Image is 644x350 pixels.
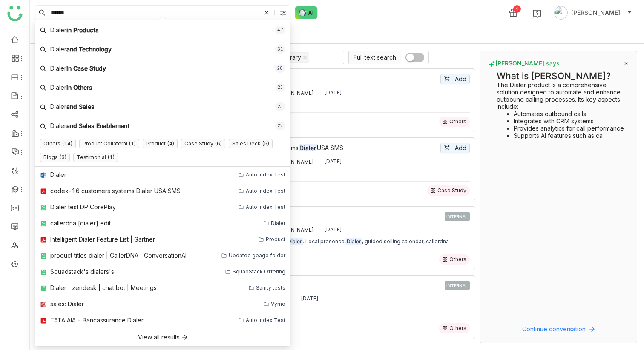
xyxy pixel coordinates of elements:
[40,285,47,292] img: paper.svg
[40,204,47,211] img: paper.svg
[50,235,155,244] div: Intelligent Dialer Feature List | Gartner
[552,6,634,20] button: [PERSON_NAME]
[275,45,285,54] div: 31
[50,64,106,73] div: in Case Study
[275,26,285,34] div: 47
[445,212,470,221] div: INTERNAL
[35,264,290,280] a: Squadstack's dialers'sSquadStack Offering
[50,65,66,72] em: Dialer
[440,74,470,84] button: Add
[40,236,47,243] img: pdf.svg
[348,51,401,64] span: Full text search
[271,159,314,165] div: [PERSON_NAME]
[40,220,47,227] img: paper.svg
[271,219,285,228] div: Dialer
[40,139,76,148] nz-tag: Others (14)
[50,219,111,228] div: callerdna [dialer] edit
[275,122,285,130] div: 22
[455,74,466,84] span: Add
[35,199,290,215] a: Dialer test DP CorePlayAuto Index Test
[40,317,47,324] img: pdf.svg
[35,231,290,248] a: Intelligent Dialer Feature List | GartnerProduct
[50,45,112,54] div: and Technology
[50,316,144,325] div: TATA AIA - Bancassurance Dialer
[275,102,285,111] div: 23
[514,110,625,117] li: Automates outbound calls
[35,215,290,231] a: callerdna [dialer] editDialer
[489,60,565,67] span: [PERSON_NAME] says...
[275,83,285,92] div: 23
[50,267,114,276] div: Squadstack's dialers's
[246,316,285,324] div: Auto Index Test
[278,52,309,63] nz-select-item: Library
[271,227,314,233] div: [PERSON_NAME]
[246,171,285,179] div: Auto Index Test
[324,158,342,165] div: [DATE]
[497,71,625,81] h2: What is [PERSON_NAME]?
[489,324,628,334] button: Continue conversation
[324,89,342,96] div: [DATE]
[40,188,47,195] img: pdf.svg
[256,284,285,292] div: Sanity tests
[35,183,290,199] a: codex-16 customers systems Dialer USA SMSAuto Index Test
[214,212,443,221] a: Dialertest DP CorePlay
[50,251,187,260] div: product titles dialer | CallerDNA | ConversationAI
[35,167,290,183] a: DialerAuto Index Test
[437,187,466,194] div: Case Study
[50,170,66,179] div: Dialer
[50,122,66,129] em: Dialer
[35,248,290,264] a: product titles dialer | CallerDNA | ConversationAIUpdated gpage folder
[7,6,23,21] img: logo
[324,226,342,233] div: [DATE]
[79,139,139,148] nz-tag: Product Collateral (1)
[514,117,625,125] li: Integrates with CRM systems
[295,6,318,19] img: ask-buddy-normal.svg
[138,333,180,342] div: View all results
[40,269,47,276] img: paper.svg
[497,81,625,110] p: The Dialer product is a comprehensive solution designed to automate and enhance outbound calling ...
[50,102,95,111] div: and Sales
[40,253,47,259] img: paper.svg
[229,251,285,260] div: Updated gpage folder
[214,281,443,290] div: callerdna [ ] edit
[50,186,181,196] div: codex-16 customers systems Dialer USA SMS
[204,238,449,245] div: APAC smarter conversations with . Local presence, , guided selling calendar, callerdna
[554,6,568,20] img: avatar
[287,238,303,245] em: Dialer
[35,280,290,296] a: Dialer | zendesk | chat bot | MeetingsSanity tests
[50,84,66,91] em: Dialer
[346,238,362,245] em: Dialer
[449,118,466,125] div: Others
[271,300,285,308] div: Vymo
[40,153,70,162] nz-tag: Blogs (3)
[35,296,290,312] a: sales: DialerVymo
[50,121,129,131] div: and Sales Enablement
[73,153,118,162] nz-tag: Testimonial (1)
[440,143,470,153] button: Add
[449,256,466,263] div: Others
[246,203,285,211] div: Auto Index Test
[50,26,66,34] em: Dialer
[40,301,47,308] img: pptx.svg
[229,139,273,148] nz-tag: Sales Deck (5)
[50,103,66,110] em: Dialer
[571,8,620,17] span: [PERSON_NAME]
[299,144,317,151] em: Dialer
[214,143,439,153] a: codex-16 customers systemsDialerUSA SMS
[522,324,586,334] span: Continue conversation
[513,5,521,13] div: 1
[489,60,495,67] img: buddy-says
[50,202,116,212] div: Dialer test DP CorePlay
[246,187,285,195] div: Auto Index Test
[214,212,443,221] div: test DP CorePlay
[214,143,439,153] div: codex-16 customers systems USA SMS
[280,10,287,17] img: search-type.svg
[214,74,439,84] a: Dialer
[514,125,625,132] li: Provides analytics for call performance
[301,295,319,302] div: [DATE]
[50,299,84,309] div: sales: Dialer
[455,143,466,153] span: Add
[514,132,625,139] li: Supports AI features such as ca
[143,139,178,148] nz-tag: Product (4)
[50,46,66,53] em: Dialer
